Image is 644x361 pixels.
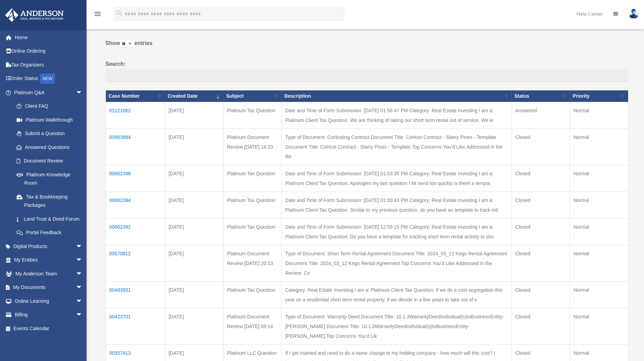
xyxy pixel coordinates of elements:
[282,308,512,345] td: Type of Document: Warranty Deed Document Title: 10.1.3WarrantyDeedIndividual(s)toBusinessEntity-[...
[10,127,90,141] a: Submit a Question
[76,308,90,322] span: arrow_drop_down
[106,165,165,192] td: 00662398
[5,253,93,267] a: My Entitiesarrow_drop_down
[93,10,102,18] i: menu
[106,282,165,308] td: 00483931
[76,239,90,254] span: arrow_drop_down
[5,44,93,58] a: Online Ordering
[10,168,90,190] a: Platinum Knowledge Room
[511,245,570,282] td: Closed
[223,308,281,345] td: Platinum Document Review [DATE] 09:14
[5,294,93,308] a: Online Learningarrow_drop_down
[106,192,165,219] td: 00662394
[76,86,90,100] span: arrow_drop_down
[282,219,512,245] td: Date and Time of Form Submission: [DATE] 12:59:15 PM Category: Real Estate Investing I am a: Plat...
[282,102,512,129] td: Date and Time of Form Submission: [DATE] 01:56:47 PM Category: Real Estate Investing I am a: Plat...
[570,90,628,102] th: Priority: activate to sort column ascending
[40,73,55,84] div: NEW
[5,30,93,44] a: Home
[3,8,66,22] img: Anderson Advisors Platinum Portal
[570,102,628,129] td: Normal
[511,90,570,102] th: Status: activate to sort column ascending
[120,40,134,48] select: Showentries
[511,192,570,219] td: Closed
[223,102,281,129] td: Platinum Tax Question
[282,165,512,192] td: Date and Time of Form Submission: [DATE] 01:03:35 PM Category: Real Estate Investing I am a: Plat...
[10,113,90,127] a: Platinum Walkthrough
[5,239,93,253] a: Digital Productsarrow_drop_down
[93,12,102,18] a: menu
[282,245,512,282] td: Type of Document: Short Term Rental Agreement Document Title: 2024_03_12 Kego Rental Agreement Do...
[10,140,86,154] a: Answered Questions
[570,245,628,282] td: Normal
[511,165,570,192] td: Closed
[570,129,628,165] td: Normal
[511,308,570,345] td: Closed
[5,58,93,72] a: Tax Organizers
[10,99,90,113] a: Client FAQ
[116,9,123,17] i: search
[165,129,223,165] td: [DATE]
[511,219,570,245] td: Closed
[5,86,90,99] a: Platinum Q&Aarrow_drop_down
[106,90,165,102] th: Case Number: activate to sort column ascending
[76,281,90,295] span: arrow_drop_down
[165,282,223,308] td: [DATE]
[282,129,512,165] td: Type of Document: CoHosting Contract Document Title: CoHost Contract - Starry Pines - Template Do...
[165,90,223,102] th: Created Date: activate to sort column ascending
[76,294,90,308] span: arrow_drop_down
[282,192,512,219] td: Date and Time of Form Submission: [DATE] 01:00:43 PM Category: Real Estate Investing I am a: Plat...
[282,90,512,102] th: Description: activate to sort column ascending
[165,102,223,129] td: [DATE]
[5,267,93,281] a: My Anderson Teamarrow_drop_down
[223,219,281,245] td: Platinum Tax Question
[106,102,165,129] td: 01121062
[223,245,281,282] td: Platinum Document Review [DATE] 20:13
[10,190,90,212] a: Tax & Bookkeeping Packages
[165,192,223,219] td: [DATE]
[106,308,165,345] td: 00423701
[511,129,570,165] td: Closed
[223,90,281,102] th: Subject: activate to sort column ascending
[165,308,223,345] td: [DATE]
[106,245,165,282] td: 00570812
[628,9,639,19] img: User Pic
[511,102,570,129] td: Answered
[106,69,628,82] input: Search:
[76,253,90,267] span: arrow_drop_down
[106,219,165,245] td: 00662392
[76,267,90,281] span: arrow_drop_down
[5,308,93,322] a: Billingarrow_drop_down
[570,219,628,245] td: Normal
[570,192,628,219] td: Normal
[5,281,93,294] a: My Documentsarrow_drop_down
[5,72,93,86] a: Order StatusNEW
[223,129,281,165] td: Platinum Document Review [DATE] 14:23
[223,282,281,308] td: Platinum Tax Question
[570,282,628,308] td: Normal
[165,165,223,192] td: [DATE]
[511,282,570,308] td: Closed
[282,282,512,308] td: Category: Real Estate Investing I am a: Platinum Client Tax Question: If we do a cost segregation...
[10,154,90,168] a: Document Review
[165,219,223,245] td: [DATE]
[106,59,628,82] label: Search:
[106,38,628,55] label: Show entries
[106,129,165,165] td: 00963884
[10,212,90,226] a: Land Trust & Deed Forum
[570,308,628,345] td: Normal
[223,165,281,192] td: Platinum Tax Question
[165,245,223,282] td: [DATE]
[10,226,90,240] a: Portal Feedback
[570,165,628,192] td: Normal
[5,322,93,335] a: Events Calendar
[223,192,281,219] td: Platinum Tax Question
